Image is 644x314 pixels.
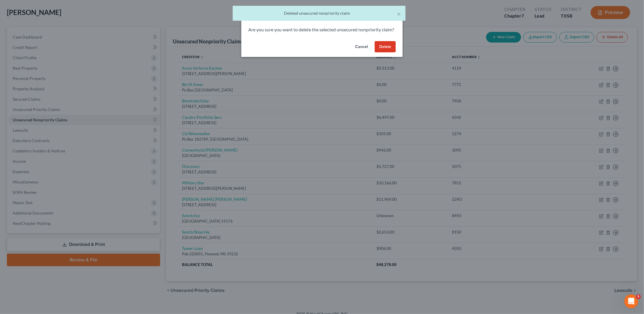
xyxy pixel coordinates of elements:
[351,41,372,53] button: Cancel
[624,294,638,308] iframe: Intercom live chat
[248,26,396,33] p: Are you sure you want to delete the selected unsecured nonpriority claim?
[636,294,641,299] span: 5
[397,10,401,17] button: ×
[375,41,396,53] button: Delete
[237,10,401,16] div: Deleted unsecured nonpriority claim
